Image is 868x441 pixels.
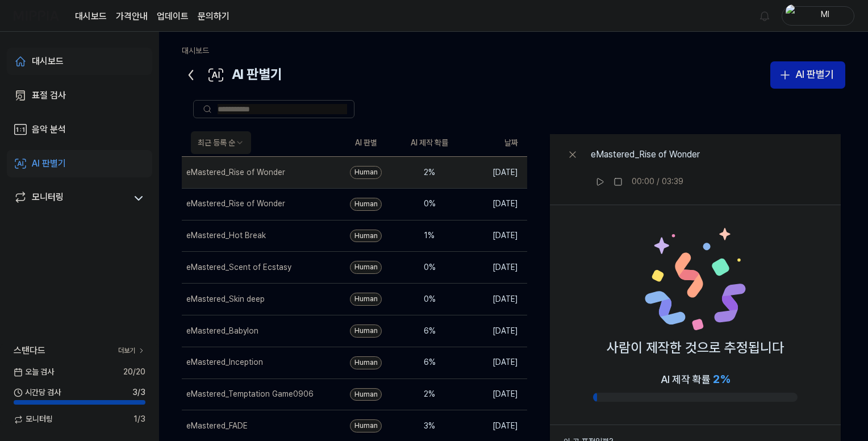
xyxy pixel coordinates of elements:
td: [DATE] [461,347,527,378]
div: AI 판별기 [795,66,834,83]
button: profileMl [782,6,854,26]
div: 표절 검사 [32,89,66,102]
a: 업데이트 [157,10,189,23]
div: 0 % [407,294,452,305]
div: eMastered_Scent of Ecstasy [186,262,291,273]
td: [DATE] [461,284,527,315]
div: Human [350,419,382,432]
td: [DATE] [461,315,527,347]
td: [DATE] [461,378,527,410]
td: [DATE] [461,188,527,220]
div: Human [350,293,382,306]
img: Human [644,228,746,330]
div: 대시보드 [32,55,64,68]
div: eMastered_Hot Break [186,230,266,242]
div: eMastered_Rise of Wonder [591,148,700,161]
div: 3 % [407,421,452,432]
div: eMastered_Babylon [186,326,258,337]
div: eMastered_Inception [186,357,263,368]
a: 문의하기 [198,10,229,23]
div: Human [350,230,382,243]
span: 2 % [713,372,730,386]
div: eMastered_Temptation Game0906 [186,389,314,400]
div: eMastered_Skin deep [186,294,265,305]
span: 20 / 20 [123,367,145,378]
span: 시간당 검사 [14,387,61,398]
td: [DATE] [461,157,527,189]
div: 6 % [407,357,452,368]
a: 대시보드 [182,46,209,55]
div: Human [350,166,382,179]
div: 모니터링 [32,190,64,206]
div: 2 % [407,389,452,400]
div: AI 판별기 [182,61,282,89]
div: 00:00 / 03:39 [632,176,683,188]
div: Human [350,388,382,401]
th: 날짜 [461,130,527,157]
img: profile [786,5,799,27]
p: 사람이 제작한 것으로 추정됩니다 [607,337,784,359]
div: AI 제작 확률 [661,370,730,388]
a: 표절 검사 [7,82,152,109]
div: Human [350,324,382,338]
a: 더보기 [118,346,145,356]
div: eMastered_FADE [186,421,248,432]
div: eMastered_Rise of Wonder [186,198,285,210]
div: Human [350,261,382,274]
span: 스탠다드 [14,344,45,357]
div: 0 % [407,198,452,210]
div: eMastered_Rise of Wonder [186,167,285,178]
div: 2 % [407,167,452,178]
td: [DATE] [461,252,527,284]
a: 음악 분석 [7,116,152,143]
div: 음악 분석 [32,123,66,136]
th: AI 제작 확률 [398,130,461,157]
a: 모니터링 [14,190,127,206]
img: 알림 [758,9,771,23]
div: Ml [803,9,847,22]
td: [DATE] [461,220,527,252]
div: 1 % [407,230,452,242]
span: 모니터링 [14,414,53,425]
div: Human [350,198,382,211]
span: 3 / 3 [132,387,145,398]
div: AI 판별기 [32,157,66,170]
a: 대시보드 [7,48,152,75]
button: AI 판별기 [770,61,845,89]
span: 1 / 3 [133,414,145,425]
button: 가격안내 [116,10,148,23]
a: 대시보드 [75,10,107,23]
a: AI 판별기 [7,150,152,177]
span: 오늘 검사 [14,367,54,378]
div: 0 % [407,262,452,273]
div: 6 % [407,326,452,337]
th: AI 판별 [334,130,398,157]
div: Human [350,356,382,369]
